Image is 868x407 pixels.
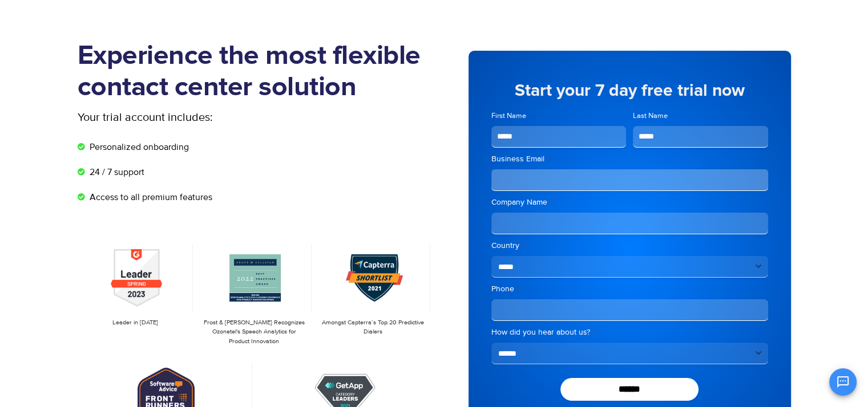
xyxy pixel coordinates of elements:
[491,197,768,208] label: Company Name
[87,165,144,179] span: 24 / 7 support
[78,109,349,126] p: Your trial account includes:
[87,190,212,204] span: Access to all premium features
[321,318,425,337] p: Amongst Capterra’s Top 20 Predictive Dialers
[633,111,768,121] label: Last Name
[829,368,857,396] button: Open chat
[78,40,434,103] h1: Experience the most flexible contact center solution
[83,318,187,328] p: Leader in [DATE]
[491,153,768,165] label: Business Email
[491,240,768,251] label: Country
[491,283,768,295] label: Phone
[491,111,627,121] label: First Name
[491,82,768,99] h5: Start your 7 day free trial now
[87,140,189,154] span: Personalized onboarding
[491,327,768,338] label: How did you hear about us?
[202,318,306,347] p: Frost & [PERSON_NAME] Recognizes Ozonetel's Speech Analytics for Product Innovation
